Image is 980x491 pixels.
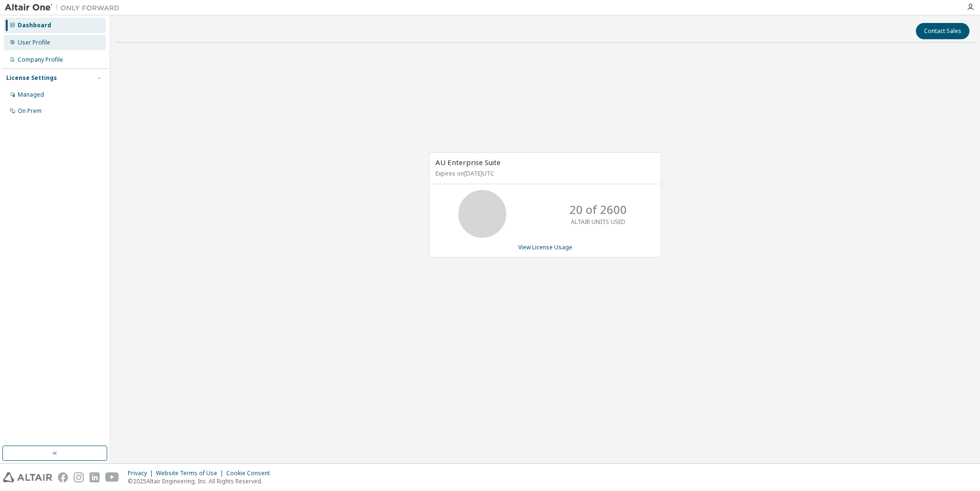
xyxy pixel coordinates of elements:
p: ALTAIR UNITS USED [571,218,625,226]
a: View License Usage [518,243,572,251]
div: License Settings [6,74,57,82]
img: youtube.svg [105,472,119,482]
img: linkedin.svg [89,472,100,482]
span: AU Enterprise Suite [435,157,501,167]
img: altair_logo.svg [3,472,52,482]
div: Privacy [128,469,156,477]
div: User Profile [18,39,50,46]
div: Cookie Consent [226,469,276,477]
div: Website Terms of Use [156,469,226,477]
div: Company Profile [18,56,63,64]
img: instagram.svg [74,472,84,482]
p: © 2025 Altair Engineering, Inc. All Rights Reserved. [128,477,276,485]
img: Altair One [5,3,124,12]
p: 20 of 2600 [569,201,627,218]
div: Managed [18,91,44,99]
p: Expires on [DATE] UTC [435,169,653,178]
img: facebook.svg [58,472,68,482]
div: Dashboard [18,22,51,29]
button: Contact Sales [916,23,969,39]
div: On Prem [18,107,42,115]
